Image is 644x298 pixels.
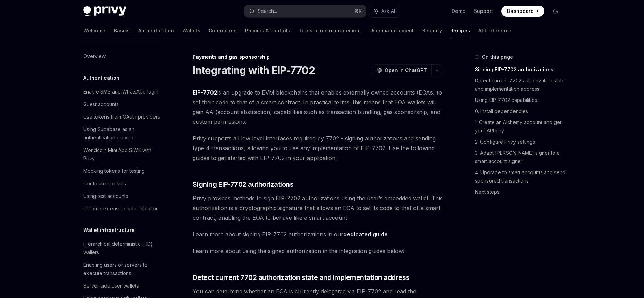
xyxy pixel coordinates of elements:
[258,7,277,15] div: Search...
[372,64,431,76] button: Open in ChatGPT
[182,22,200,39] a: Wallets
[193,229,443,239] span: Learn more about signing EIP-7702 authorizations in our .
[83,192,128,200] div: Using test accounts
[83,240,162,257] div: Hierarchical deterministic (HD) wallets
[369,22,414,39] a: User management
[550,6,561,17] button: Toggle dark mode
[475,136,567,147] a: 2. Configure Privy settings
[83,52,106,61] div: Overview
[422,22,442,39] a: Security
[193,54,443,61] div: Payments and gas sponsorship
[193,246,443,256] span: Learn more about using the signed authorization in the integration guides below!
[83,113,160,121] div: Use tokens from OAuth providers
[209,22,237,39] a: Connectors
[78,86,167,98] a: Enable SMS and WhatsApp login
[78,111,167,123] a: Use tokens from OAuth providers
[83,22,106,39] a: Welcome
[78,165,167,177] a: Mocking tokens for testing
[193,193,443,223] span: Privy provides methods to sign EIP-7702 authorizations using the user’s embedded wallet. This aut...
[354,8,362,14] span: ⌘ K
[475,75,567,95] a: Detect current 7702 authorization state and implementation address
[83,282,139,290] div: Server-side user wallets
[475,147,567,167] a: 3. Adapt [PERSON_NAME] signer to a smart account signer
[83,167,145,175] div: Mocking tokens for testing
[83,100,119,108] div: Guest accounts
[475,95,567,106] a: Using EIP-7702 capabilities
[244,5,366,17] button: Search...⌘K
[78,190,167,202] a: Using test accounts
[83,226,135,234] h5: Wallet infrastructure
[138,22,174,39] a: Authentication
[475,117,567,136] a: 1. Create an Alchemy account and get your API key
[385,67,427,74] span: Open in ChatGPT
[78,98,167,111] a: Guest accounts
[83,88,158,96] div: Enable SMS and WhatsApp login
[507,8,534,15] span: Dashboard
[83,204,159,213] div: Chrome extension authentication
[83,146,162,163] div: Worldcoin Mini App SIWE with Privy
[369,5,400,17] button: Ask AI
[78,144,167,165] a: Worldcoin Mini App SIWE with Privy
[475,64,567,75] a: Signing EIP-7702 authorizations
[452,8,466,15] a: Demo
[193,179,294,189] span: Signing EIP-7702 authorizations
[193,273,410,282] span: Detect current 7702 authorization state and implementation address
[78,202,167,215] a: Chrome extension authentication
[475,186,567,198] a: Next steps
[193,88,443,127] span: is an upgrade to EVM blockchains that enables externally owned accounts (EOAs) to set their code ...
[450,22,470,39] a: Recipes
[193,89,217,96] a: EIP-7702
[83,6,126,16] img: dark logo
[381,8,395,15] span: Ask AI
[245,22,290,39] a: Policies & controls
[83,74,119,82] h5: Authentication
[78,123,167,144] a: Using Supabase as an authentication provider
[83,261,162,277] div: Enabling users or servers to execute transactions
[78,50,167,63] a: Overview
[478,22,511,39] a: API reference
[78,259,167,280] a: Enabling users or servers to execute transactions
[78,280,167,292] a: Server-side user wallets
[78,238,167,259] a: Hierarchical deterministic (HD) wallets
[501,6,544,17] a: Dashboard
[114,22,130,39] a: Basics
[83,125,162,142] div: Using Supabase as an authentication provider
[475,106,567,117] a: 0. Install dependencies
[474,8,493,15] a: Support
[193,64,315,76] h1: Integrating with EIP-7702
[343,231,388,238] a: dedicated guide
[299,22,361,39] a: Transaction management
[482,53,513,61] span: On this page
[193,134,443,163] span: Privy supports all low level interfaces required by 7702 - signing authorizations and sending typ...
[83,179,126,188] div: Configure cookies
[78,177,167,190] a: Configure cookies
[475,167,567,186] a: 4. Upgrade to smart accounts and send sponsored transactions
